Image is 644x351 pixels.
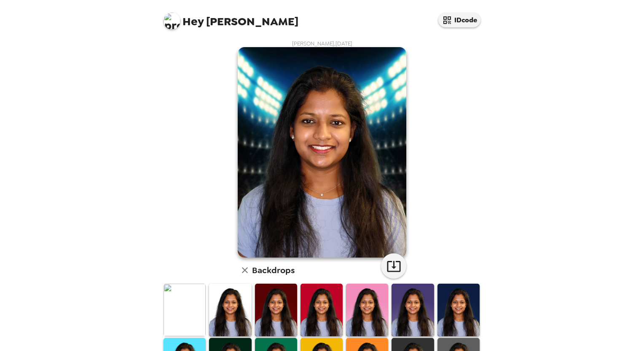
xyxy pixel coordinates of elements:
[182,14,204,29] span: Hey
[164,8,298,27] span: [PERSON_NAME]
[164,284,206,336] img: Original
[292,40,352,47] span: [PERSON_NAME] , [DATE]
[238,47,406,258] img: user
[438,13,480,27] button: IDcode
[164,13,180,29] img: profile pic
[252,263,295,277] h6: Backdrops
